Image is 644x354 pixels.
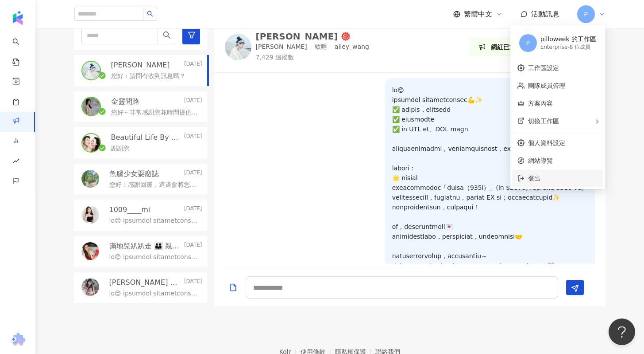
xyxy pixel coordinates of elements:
[12,32,30,67] a: search
[82,62,100,79] img: KOL Avatar
[256,43,307,51] p: [PERSON_NAME]
[256,53,369,62] p: 7,429 追蹤數
[188,31,196,39] span: filter
[111,133,182,142] p: Beautiful Life By GM
[531,10,559,18] span: 活動訊息
[111,60,170,70] p: [PERSON_NAME]
[528,64,559,71] a: 工作區設定
[225,32,369,62] a: KOL Avatar[PERSON_NAME][PERSON_NAME]欸哩alley_wang7,429 追蹤數
[109,253,199,262] p: lo😊 ipsumdol sitametconsec💪✨ ✅ adipis，elitsedd ✅ eiusmodte ✅ in UTL et、DOL magn aliquaenimadmi，ve...
[528,139,565,146] a: 個人資料設定
[184,205,202,215] p: [DATE]
[109,216,199,225] p: lo😊 ipsumdol sitametconsec💪✨ ✅ adipis，elitsedd ✅ eiusmodte ✅ in UTL et、DOL magn aliquaenimadmi，ve...
[109,181,199,189] p: 您好：感謝回覆，這邊會將您的報價跟團隊討論，有任何後續會再通知您，謝謝😊
[184,133,202,142] p: [DATE]
[82,134,100,152] img: KOL Avatar
[109,278,182,287] p: [PERSON_NAME] Diary。C妞日記 x 臘腸寶貝 Tila
[82,98,100,115] img: KOL Avatar
[315,43,327,51] p: 欸哩
[609,319,635,345] iframe: Help Scout Beacon - Open
[184,97,202,106] p: [DATE]
[464,9,492,19] span: 繁體中文
[109,169,159,179] p: 魚腦少女耍廢誌
[81,206,99,224] img: KOL Avatar
[229,277,238,298] button: Add a file
[335,43,369,51] p: alley_wang
[526,38,529,48] span: P
[392,85,588,290] p: lo😊 ipsumdol sitametconsec💪✨ ✅ adipis，elitsedd ✅ eiusmodte ✅ in UTL et、DOL magn aliquaenimadmi，ve...
[163,31,171,39] span: search
[528,156,598,165] span: 網站導覽
[147,11,153,17] span: search
[111,97,139,106] p: 金靈問路
[184,241,202,251] p: [DATE]
[111,72,185,81] p: 您好：請問有收到訊息嗎？
[184,60,202,70] p: [DATE]
[528,118,559,125] span: 切換工作區
[81,278,99,296] img: KOL Avatar
[491,42,586,52] p: 網紅已於[DATE] 19:47同意合作
[81,242,99,260] img: KOL Avatar
[528,82,565,89] a: 團隊成員管理
[109,289,199,298] p: lo😊 ipsumdol sitametconsec💪✨ ✅ adipis，elitsedd ✅ eiusmodte ✅ in UTL et、DOL magn aliquaenimadmi，ve...
[584,9,587,19] span: P
[109,241,182,251] p: 滿地兒趴趴走 👨‍👩‍👧 親子｜旅遊｜美食｜育兒日記
[12,152,19,172] span: rise
[81,170,99,188] img: KOL Avatar
[528,175,540,182] span: 登出
[594,119,600,124] span: right
[256,32,338,41] div: [PERSON_NAME]
[9,333,27,347] img: chrome extension
[528,100,553,107] a: 方案內容
[540,35,596,44] div: pilloweek 的工作區
[111,144,130,153] p: 謝謝您
[11,11,25,25] img: logo icon
[184,278,202,287] p: [DATE]
[225,34,251,60] img: KOL Avatar
[540,43,596,51] div: Enterprise - 8 位成員
[184,169,202,179] p: [DATE]
[109,205,150,215] p: 1009____mi
[111,108,199,117] p: 您好～非常感謝您花時間提供報價與網站🙏 我們基於一些內部考量，這次的合作可能需要先暫時擱置。 期待之後若有其他更合適的合作機會，可以再一起聊聊！ 祝您創作順利，工作一切順心😊🌸
[566,280,584,295] button: Send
